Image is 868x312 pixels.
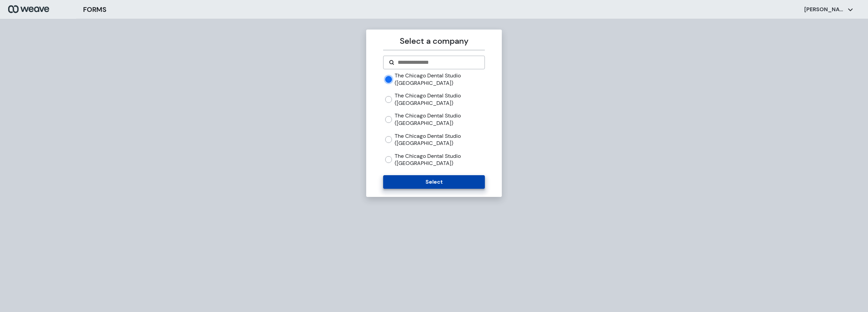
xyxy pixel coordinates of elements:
[804,6,845,13] p: [PERSON_NAME]
[83,4,106,15] h3: FORMS
[395,112,485,127] label: The Chicago Dental Studio ([GEOGRAPHIC_DATA])
[395,132,485,147] label: The Chicago Dental Studio ([GEOGRAPHIC_DATA])
[395,152,485,167] label: The Chicago Dental Studio ([GEOGRAPHIC_DATA])
[383,35,485,47] p: Select a company
[383,175,485,189] button: Select
[395,72,485,87] label: The Chicago Dental Studio ([GEOGRAPHIC_DATA])
[397,58,479,67] input: Search
[395,92,485,107] label: The Chicago Dental Studio ([GEOGRAPHIC_DATA])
